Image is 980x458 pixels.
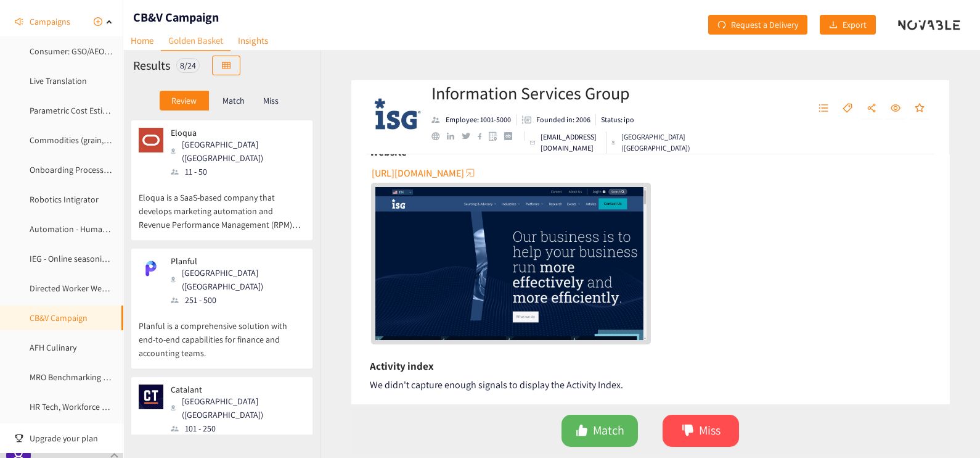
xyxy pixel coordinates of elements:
[517,114,596,125] li: Founded in year
[860,99,883,119] button: share-alt
[30,46,141,57] a: Consumer: GSO/AEO Solutions
[843,18,867,31] span: Export
[708,15,807,35] button: redoRequest a Delivery
[593,421,624,440] span: Match
[843,103,852,114] span: tag
[231,31,276,50] a: Insights
[30,194,99,205] a: Robotics Intigrator
[663,415,739,447] button: dislikeMiss
[171,394,304,422] div: [GEOGRAPHIC_DATA] ([GEOGRAPHIC_DATA])
[812,99,835,119] button: unordered-list
[171,96,197,106] p: Review
[139,385,163,409] img: Snapshot of the company's website
[478,133,489,139] a: facebook
[489,131,504,141] a: google maps
[263,96,279,106] p: Miss
[30,426,113,451] span: Upgrade your plan
[536,114,590,125] p: Founded in: 2006
[139,307,305,360] p: Planful is a comprehensive solution with end-to-end capabilities for finance and accounting teams.
[133,9,219,26] h1: CB&V Campaign
[212,56,240,75] button: table
[780,325,980,458] iframe: Chat Widget
[596,114,634,125] li: Status
[30,342,76,353] a: AFH Culinary
[561,415,638,447] button: likeMatch
[431,132,447,140] a: website
[731,18,798,31] span: Request a Delivery
[139,128,163,152] img: Snapshot of the company's website
[891,103,900,114] span: eye
[30,9,70,34] span: Campaigns
[611,131,696,154] div: [GEOGRAPHIC_DATA] ([GEOGRAPHIC_DATA])
[171,293,304,307] div: 251 - 500
[139,256,163,281] img: Snapshot of the company's website
[447,133,462,140] a: linkedin
[699,421,721,440] span: Miss
[576,424,588,438] span: like
[30,401,191,412] a: HR Tech, Workforce Planning & Cost Visibility
[171,256,296,266] p: Planful
[375,187,647,340] img: Snapshot of the Company's website
[171,422,304,435] div: 101 - 250
[30,253,154,264] a: IEG - Online seasoning monitoring
[372,165,464,181] span: [URL][DOMAIN_NAME]
[431,114,517,125] li: Employees
[94,17,102,26] span: plus-circle
[504,132,520,140] a: crunchbase
[372,163,476,183] button: [URL][DOMAIN_NAME]
[30,312,88,323] a: CB&V Campaign
[601,114,634,125] p: Status: ipo
[682,424,694,438] span: dislike
[30,223,141,235] a: Automation - Humanoid Hand
[223,96,245,106] p: Match
[541,131,601,154] p: [EMAIL_ADDRESS][DOMAIN_NAME]
[867,103,876,114] span: share-alt
[30,283,190,294] a: Directed Worker Wearables – Manufacturing
[909,99,931,119] button: star
[171,128,296,138] p: Eloqua
[30,135,211,146] a: Commodities (grain, sweeteners, seasonings, oils)
[370,377,931,393] div: We didn't capture enough signals to display the Activity Index.
[915,103,925,114] span: star
[171,165,304,178] div: 11 - 50
[819,103,828,114] span: unordered-list
[139,178,305,231] p: Eloqua is a SaaS-based company that develops marketing automation and Revenue Performance Managem...
[222,61,231,71] span: table
[820,15,876,35] button: downloadExport
[370,357,434,375] h6: Activity index
[171,138,304,165] div: [GEOGRAPHIC_DATA] ([GEOGRAPHIC_DATA])
[30,164,126,175] a: Onboarding Process Mgmt
[717,20,726,30] span: redo
[161,31,231,51] a: Golden Basket
[446,114,511,125] p: Employee: 1001-5000
[30,372,118,383] a: MRO Benchmarking tool
[30,75,87,86] a: Live Translation
[373,93,422,142] img: Company Logo
[171,385,296,394] p: Catalant
[171,266,304,293] div: [GEOGRAPHIC_DATA] ([GEOGRAPHIC_DATA])
[15,17,23,26] span: sound
[375,187,647,340] a: website
[431,81,696,106] h2: Information Services Group
[884,99,907,119] button: eye
[133,57,170,74] h2: Results
[123,31,161,50] a: Home
[176,58,200,73] div: 8 / 24
[462,133,477,139] a: twitter
[836,99,859,119] button: tag
[30,105,129,116] a: Parametric Cost Estimation
[829,20,838,30] span: download
[15,434,23,443] span: trophy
